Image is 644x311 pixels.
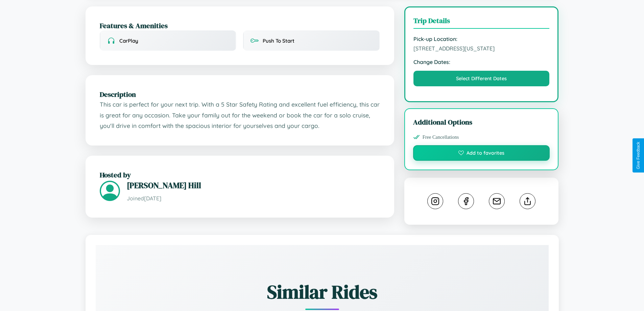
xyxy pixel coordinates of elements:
[413,16,550,29] h3: Trip Details
[413,145,550,161] button: Add to favorites
[100,89,380,99] h2: Description
[423,134,459,140] span: Free Cancellations
[127,180,380,191] h3: [PERSON_NAME] Hill
[413,117,550,127] h3: Additional Options
[119,279,525,305] h2: Similar Rides
[119,38,138,44] span: CarPlay
[413,71,550,86] button: Select Different Dates
[413,36,550,42] strong: Pick-up Location:
[100,170,380,180] h2: Hosted by
[100,99,380,131] p: This car is perfect for your next trip. With a 5 Star Safety Rating and excellent fuel efficiency...
[636,142,641,169] div: Give Feedback
[127,194,380,203] p: Joined [DATE]
[413,45,550,52] span: [STREET_ADDRESS][US_STATE]
[100,21,380,30] h2: Features & Amenities
[263,38,294,44] span: Push To Start
[413,59,550,65] strong: Change Dates:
